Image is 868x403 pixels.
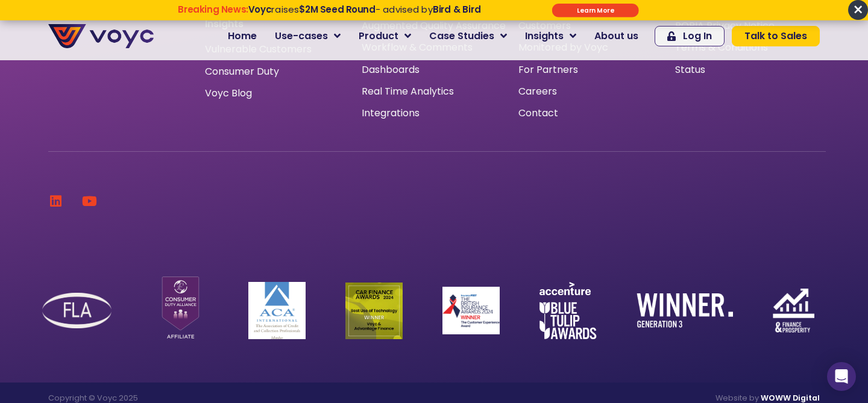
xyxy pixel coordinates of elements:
[516,24,585,48] a: Insights
[552,4,639,17] div: Submit
[525,29,564,43] span: Insights
[773,289,814,333] img: finance-and-prosperity
[345,283,403,339] img: Car Finance Winner logo
[132,4,527,26] div: Breaking News: Voyc raises $2M Seed Round - advised by Bird & Bird
[440,395,820,402] p: Website by
[248,282,306,339] img: ACA
[178,3,248,16] strong: Breaking News:
[585,24,647,48] a: About us
[275,29,328,43] span: Use-cases
[228,29,257,43] span: Home
[248,3,481,16] span: raises - advised by
[48,395,428,402] p: Copyright © Voyc 2025
[594,29,638,43] span: About us
[827,362,856,391] div: Open Intercom Messenger
[761,393,820,403] a: WOWW Digital
[429,29,494,43] span: Case Studies
[744,31,807,41] span: Talk to Sales
[48,24,154,48] img: voyc-full-logo
[42,293,112,328] img: FLA Logo
[266,24,350,48] a: Use-cases
[683,31,712,41] span: Log In
[219,24,266,48] a: Home
[637,293,733,327] img: winner-generation
[299,3,376,16] strong: $2M Seed Round
[539,282,597,339] img: accenture-blue-tulip-awards
[420,24,516,48] a: Case Studies
[732,26,820,46] a: Talk to Sales
[655,26,725,46] a: Log In
[350,24,420,48] a: Product
[205,67,279,77] a: Consumer Duty
[433,3,481,16] strong: Bird & Bird
[359,29,398,43] span: Product
[248,3,271,16] strong: Voyc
